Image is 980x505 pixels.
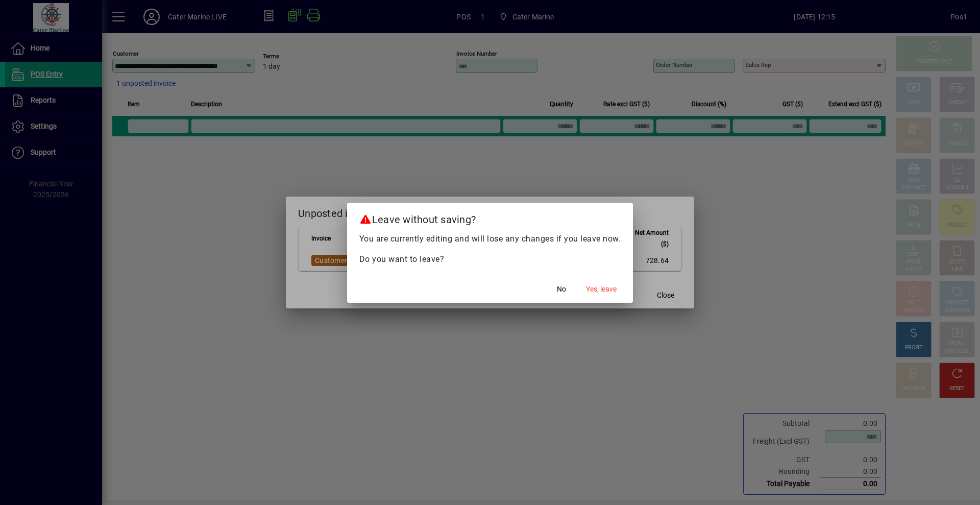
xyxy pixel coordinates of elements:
h2: Leave without saving? [347,203,633,232]
p: You are currently editing and will lose any changes if you leave now. [359,233,621,245]
span: No [557,284,566,295]
p: Do you want to leave? [359,253,621,266]
button: Yes, leave [582,280,621,299]
button: No [545,280,578,299]
span: Yes, leave [586,284,617,295]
